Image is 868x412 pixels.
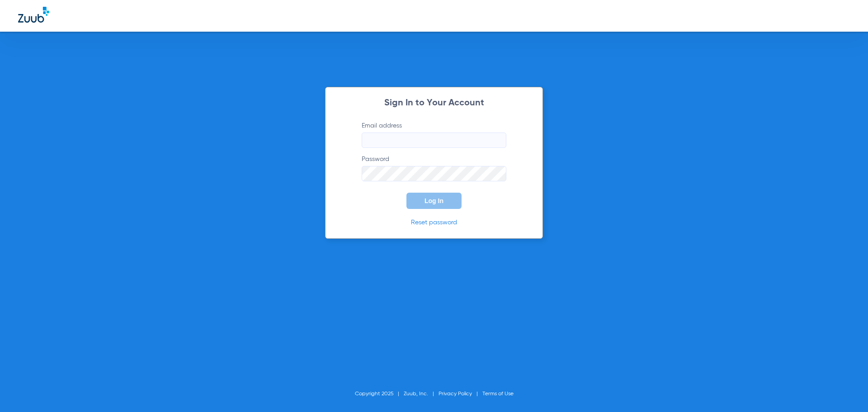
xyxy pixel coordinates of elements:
li: Zuub, Inc. [404,389,439,398]
button: Log In [406,193,462,209]
a: Terms of Use [482,391,514,397]
a: Reset password [411,219,457,226]
span: Log In [425,197,443,204]
label: Email address [362,121,506,148]
label: Password [362,155,506,181]
img: Zuub Logo [18,7,49,23]
a: Privacy Policy [439,391,472,397]
iframe: Chat Widget [823,369,868,412]
h2: Sign In to Your Account [348,99,520,108]
li: Copyright 2025 [355,389,404,398]
input: Password [362,166,506,181]
input: Email address [362,133,506,148]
